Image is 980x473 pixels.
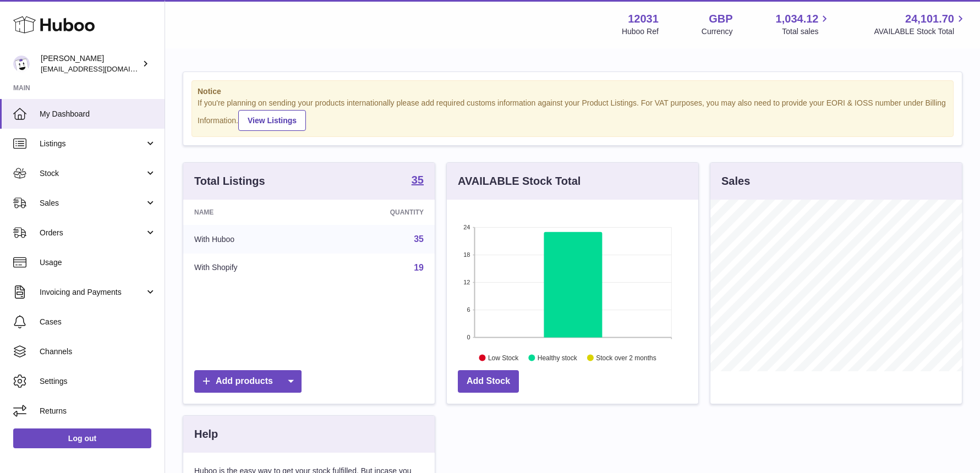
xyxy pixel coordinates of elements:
span: My Dashboard [40,109,156,119]
strong: Notice [198,86,948,97]
h3: Sales [721,174,750,189]
strong: 35 [412,174,424,185]
span: Sales [40,198,145,208]
span: Channels [40,346,156,357]
a: Add products [194,370,302,393]
span: Total sales [782,26,831,37]
div: Currency [702,26,733,37]
span: 24,101.70 [905,12,954,26]
text: 0 [467,334,470,340]
td: With Huboo [183,225,319,254]
text: Low Stock [488,354,519,361]
span: Orders [40,228,145,238]
text: 24 [463,224,470,230]
text: 12 [463,279,470,285]
a: 35 [412,174,424,188]
th: Name [183,200,319,225]
strong: 12031 [628,12,659,26]
span: Invoicing and Payments [40,287,145,298]
h3: Help [194,427,218,442]
a: 1,034.12 Total sales [776,12,831,37]
a: View Listings [238,110,306,131]
a: 35 [414,234,424,244]
div: [PERSON_NAME] [41,53,140,74]
div: If you're planning on sending your products internationally please add required customs informati... [198,98,948,131]
text: Stock over 2 months [596,354,656,361]
img: admin@makewellforyou.com [13,56,30,72]
span: AVAILABLE Stock Total [874,26,967,37]
h3: Total Listings [194,174,265,189]
span: Cases [40,317,156,327]
h3: AVAILABLE Stock Total [458,174,581,189]
a: Log out [13,428,151,448]
strong: GBP [709,12,732,26]
span: Returns [40,406,156,416]
span: 1,034.12 [776,12,819,26]
span: Settings [40,376,156,387]
a: 19 [414,263,424,272]
span: Usage [40,257,156,268]
a: Add Stock [458,370,519,393]
text: 6 [467,306,470,313]
text: Healthy stock [538,354,578,361]
span: Stock [40,168,145,179]
td: With Shopify [183,254,319,282]
div: Huboo Ref [622,26,659,37]
a: 24,101.70 AVAILABLE Stock Total [874,12,967,37]
th: Quantity [319,200,435,225]
span: [EMAIL_ADDRESS][DOMAIN_NAME] [41,64,162,73]
span: Listings [40,139,145,149]
text: 18 [463,251,470,258]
